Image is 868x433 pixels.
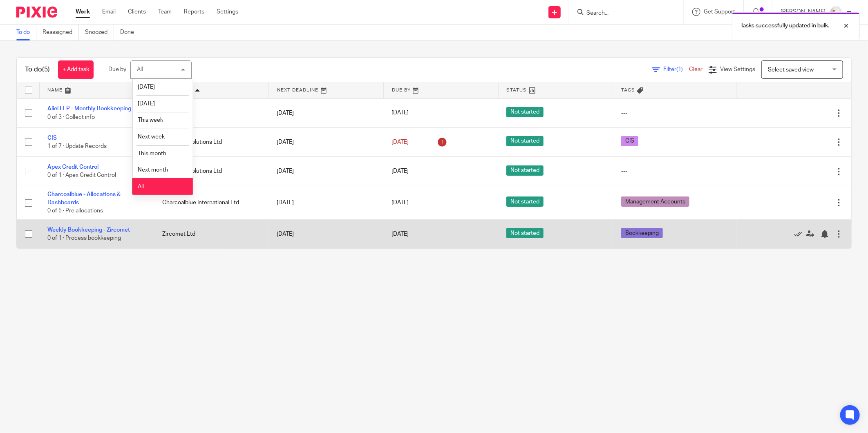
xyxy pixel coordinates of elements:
[138,167,168,173] span: Next month
[506,228,544,238] span: Not started
[768,67,814,73] span: Select saved view
[154,98,269,127] td: Aliel LLP
[158,8,172,16] a: Team
[154,186,269,219] td: Charcoalblue International Ltd
[138,101,155,107] span: [DATE]
[137,67,143,72] div: All
[269,98,384,127] td: [DATE]
[506,107,544,117] span: Not started
[16,7,57,18] img: Pixie
[154,127,269,156] td: Apex Site Solutions Ltd
[217,8,238,16] a: Settings
[269,157,384,186] td: [DATE]
[16,25,36,40] a: To do
[47,208,103,214] span: 0 of 5 · Pre allocations
[25,65,50,74] h1: To do
[138,84,155,90] span: [DATE]
[391,231,409,237] span: [DATE]
[269,127,384,156] td: [DATE]
[47,173,116,179] span: 0 of 1 · Apex Credit Control
[506,196,544,207] span: Not started
[108,65,126,74] p: Due by
[85,25,114,40] a: Snoozed
[47,114,95,120] span: 0 of 3 · Collect info
[621,136,638,146] span: CIS
[269,186,384,219] td: [DATE]
[720,67,755,72] span: View Settings
[58,60,94,79] a: + Add task
[621,228,663,238] span: Bookkeeping
[663,67,689,72] span: Filter
[47,106,131,112] a: Aliel LLP - Monthly Bookkeeping
[128,8,146,16] a: Clients
[47,135,57,141] a: CIS
[506,165,544,176] span: Not started
[47,235,121,241] span: 0 of 1 · Process bookkeeping
[184,8,204,16] a: Reports
[391,168,409,174] span: [DATE]
[740,22,829,30] p: Tasks successfully updated in bulk.
[391,200,409,205] span: [DATE]
[794,230,806,238] a: Mark as done
[676,67,683,72] span: (1)
[138,184,144,190] span: All
[621,196,689,207] span: Management Accounts
[154,157,269,186] td: Apex Site Solutions Ltd
[269,219,384,248] td: [DATE]
[830,6,843,19] img: Image.jpeg
[47,227,130,233] a: Weekly Bookkeeping - Zircomet
[47,143,107,149] span: 1 of 7 · Update Records
[621,88,635,92] span: Tags
[76,8,90,16] a: Work
[138,134,165,140] span: Next week
[138,151,166,156] span: This month
[47,192,121,205] a: Charcoalblue - Allocations & Dashboards
[138,117,163,123] span: This week
[120,25,140,40] a: Done
[506,136,544,146] span: Not started
[621,167,728,175] div: ---
[43,25,79,40] a: Reassigned
[47,164,98,170] a: Apex Credit Control
[391,139,409,145] span: [DATE]
[102,8,116,16] a: Email
[42,66,50,73] span: (5)
[689,67,702,72] a: Clear
[621,109,728,117] div: ---
[154,219,269,248] td: Zircomet Ltd
[391,110,409,116] span: [DATE]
